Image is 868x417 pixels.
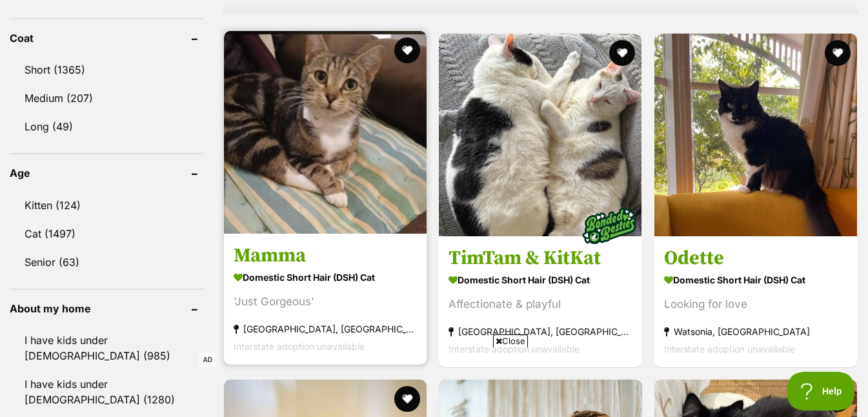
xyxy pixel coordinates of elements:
button: favourite [825,40,851,66]
img: TimTam & KitKat - Domestic Short Hair (DSH) Cat [439,34,641,236]
iframe: Help Scout Beacon - Open [787,372,855,411]
a: I have kids under [DEMOGRAPHIC_DATA] (985) [10,327,203,369]
img: Mamma - Domestic Short Hair (DSH) Cat [224,31,427,234]
span: Interstate adoption unavailable [449,343,580,354]
strong: [GEOGRAPHIC_DATA], [GEOGRAPHIC_DATA] [449,323,632,340]
strong: [GEOGRAPHIC_DATA], [GEOGRAPHIC_DATA] [234,320,417,338]
a: Medium (207) [10,85,203,112]
a: Odette Domestic Short Hair (DSH) Cat Looking for love Watsonia, [GEOGRAPHIC_DATA] Interstate adop... [654,236,857,367]
button: favourite [394,37,420,63]
strong: Domestic Short Hair (DSH) Cat [664,270,847,289]
a: Senior (63) [10,249,203,276]
strong: Watsonia, [GEOGRAPHIC_DATA] [664,323,847,340]
button: favourite [825,386,851,412]
span: Interstate adoption unavailable [664,343,795,354]
a: I have kids under [DEMOGRAPHIC_DATA] (1280) [10,371,203,413]
strong: Domestic Short Hair (DSH) Cat [234,268,417,287]
div: Looking for love [664,296,847,313]
img: bonded besties [578,194,642,258]
h3: Odette [664,246,847,270]
header: Age [10,167,203,179]
span: AD [199,352,216,367]
div: Affectionate & playful [449,296,632,313]
h3: Mamma [234,243,417,268]
strong: Domestic Short Hair (DSH) Cat [449,270,632,289]
iframe: Advertisement [199,352,669,411]
div: 'Just Gorgeous' [234,293,417,310]
span: Close [493,334,528,347]
a: Mamma Domestic Short Hair (DSH) Cat 'Just Gorgeous' [GEOGRAPHIC_DATA], [GEOGRAPHIC_DATA] Intersta... [224,234,427,365]
button: favourite [610,40,636,66]
a: Cat (1497) [10,220,203,247]
a: TimTam & KitKat Domestic Short Hair (DSH) Cat Affectionate & playful [GEOGRAPHIC_DATA], [GEOGRAPH... [439,236,641,367]
header: Coat [10,32,203,44]
a: Short (1365) [10,56,203,83]
img: Odette - Domestic Short Hair (DSH) Cat [654,34,857,236]
header: About my home [10,303,203,314]
a: Kitten (124) [10,192,203,219]
span: Interstate adoption unavailable [234,341,365,352]
h3: TimTam & KitKat [449,246,632,270]
a: Long (49) [10,113,203,140]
